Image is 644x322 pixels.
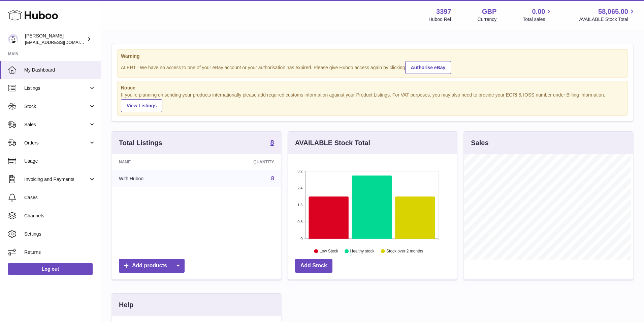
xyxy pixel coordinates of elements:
[25,39,99,45] span: [EMAIL_ADDRESS][DOMAIN_NAME]
[8,263,93,275] a: Log out
[270,139,274,146] strong: 8
[320,249,339,254] text: Low Stock
[297,186,302,190] text: 2.4
[24,194,96,201] span: Cases
[24,103,89,110] span: Stock
[119,300,133,310] h3: Help
[429,16,451,23] div: Huboo Ref
[532,7,545,16] span: 0.00
[523,16,553,23] span: Total sales
[24,213,96,219] span: Channels
[436,7,451,16] strong: 3397
[24,85,89,91] span: Listings
[24,231,96,237] span: Settings
[300,237,302,241] text: 0
[270,139,274,147] a: 8
[24,122,89,128] span: Sales
[405,61,451,74] a: Authorise eBay
[350,249,375,254] text: Healthy stock
[24,140,89,146] span: Orders
[25,33,86,46] div: [PERSON_NAME]
[119,259,185,273] a: Add products
[478,16,497,23] div: Currency
[297,203,302,207] text: 1.6
[121,60,624,74] div: ALERT : We have no access to one of your eBay account or your authorisation has expired. Please g...
[112,170,201,187] td: With Huboo
[24,176,89,183] span: Invoicing and Payments
[297,169,302,173] text: 3.2
[8,34,18,44] img: sales@canchema.com
[121,92,624,112] div: If you're planning on sending your products internationally please add required customs informati...
[24,158,96,164] span: Usage
[24,249,96,256] span: Returns
[579,7,636,23] a: 58,065.00 AVAILABLE Stock Total
[119,138,162,147] h3: Total Listings
[598,7,628,16] span: 58,065.00
[121,99,162,112] a: View Listings
[121,53,624,59] strong: Warning
[471,138,488,147] h3: Sales
[112,154,201,170] th: Name
[386,249,423,254] text: Stock over 2 months
[201,154,281,170] th: Quantity
[24,67,96,73] span: My Dashboard
[297,220,302,224] text: 0.8
[271,176,274,181] a: 8
[295,259,332,273] a: Add Stock
[523,7,553,23] a: 0.00 Total sales
[121,85,624,91] strong: Notice
[579,16,636,23] span: AVAILABLE Stock Total
[482,7,496,16] strong: GBP
[295,138,370,147] h3: AVAILABLE Stock Total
